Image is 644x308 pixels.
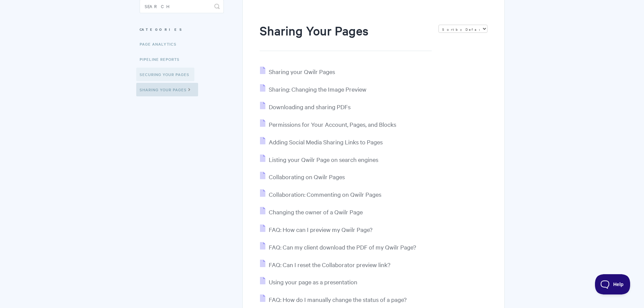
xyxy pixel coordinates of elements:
[260,103,351,111] a: Downloading and sharing PDFs
[269,295,407,303] span: FAQ: How do I manually change the status of a page?
[269,261,390,268] span: FAQ: Can I reset the Collaborator preview link?
[260,68,335,75] a: Sharing your Qwilr Pages
[269,138,383,146] span: Adding Social Media Sharing Links to Pages
[260,138,383,146] a: Adding Social Media Sharing Links to Pages
[595,274,630,294] iframe: Toggle Customer Support
[438,25,487,33] select: Page reloads on selection
[140,23,224,35] h3: Categories
[269,68,335,75] span: Sharing your Qwilr Pages
[260,278,357,286] a: Using your page as a presentation
[260,243,416,251] a: FAQ: Can my client download the PDF of my Qwilr Page?
[260,226,373,233] a: FAQ: How can I preview my Qwilr Page?
[136,68,194,81] a: Securing Your Pages
[269,156,378,163] span: Listing your Qwilr Page on search engines
[260,22,431,51] h1: Sharing Your Pages
[260,190,381,198] a: Collaboration: Commenting on Qwilr Pages
[260,120,396,128] a: Permissions for Your Account, Pages, and Blocks
[269,190,381,198] span: Collaboration: Commenting on Qwilr Pages
[269,278,357,286] span: Using your page as a presentation
[269,243,416,251] span: FAQ: Can my client download the PDF of my Qwilr Page?
[260,173,345,181] a: Collaborating on Qwilr Pages
[260,85,366,93] a: Sharing: Changing the Image Preview
[260,295,407,303] a: FAQ: How do I manually change the status of a page?
[269,226,373,233] span: FAQ: How can I preview my Qwilr Page?
[269,103,351,111] span: Downloading and sharing PDFs
[260,261,390,268] a: FAQ: Can I reset the Collaborator preview link?
[269,208,363,216] span: Changing the owner of a Qwilr Page
[140,52,185,66] a: Pipeline reports
[260,156,378,163] a: Listing your Qwilr Page on search engines
[140,37,182,51] a: Page Analytics
[260,208,363,216] a: Changing the owner of a Qwilr Page
[269,85,366,93] span: Sharing: Changing the Image Preview
[269,120,396,128] span: Permissions for Your Account, Pages, and Blocks
[136,83,198,96] a: Sharing Your Pages
[269,173,345,181] span: Collaborating on Qwilr Pages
